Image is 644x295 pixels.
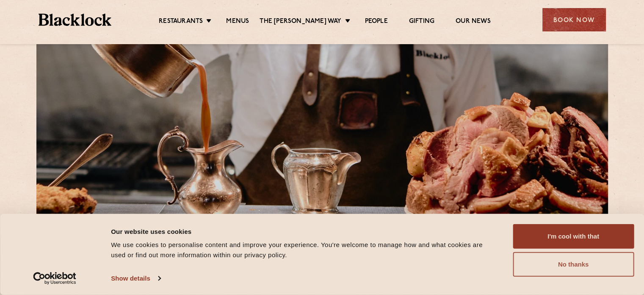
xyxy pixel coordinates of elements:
[260,17,341,27] a: The [PERSON_NAME] Way
[456,17,491,27] a: Our News
[111,240,494,260] div: We use cookies to personalise content and improve your experience. You're welcome to manage how a...
[365,17,388,27] a: People
[513,224,634,249] button: I'm cool with that
[39,14,112,26] img: BL_Textured_Logo-footer-cropped.svg
[18,272,92,285] a: Usercentrics Cookiebot - opens in a new window
[513,252,634,277] button: No thanks
[159,17,203,27] a: Restaurants
[111,272,160,285] a: Show details
[542,8,606,31] div: Book Now
[409,17,434,27] a: Gifting
[226,17,249,27] a: Menus
[111,226,494,236] div: Our website uses cookies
